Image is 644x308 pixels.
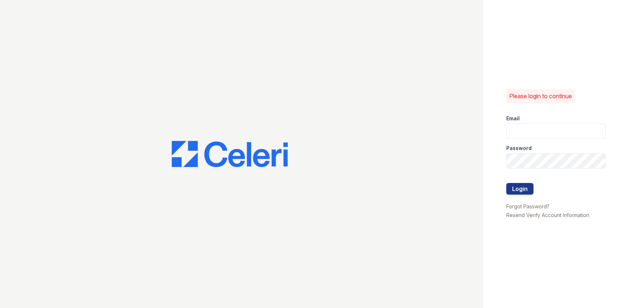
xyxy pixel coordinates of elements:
p: Please login to continue [509,92,572,100]
a: Resend Verify Account Information [506,212,589,218]
label: Password [506,145,532,152]
a: Forgot Password? [506,203,549,209]
button: Login [506,183,533,195]
img: CE_Logo_Blue-a8612792a0a2168367f1c8372b55b34899dd931a85d93a1a3d3e32e68fde9ad4.png [172,141,288,167]
label: Email [506,115,520,122]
